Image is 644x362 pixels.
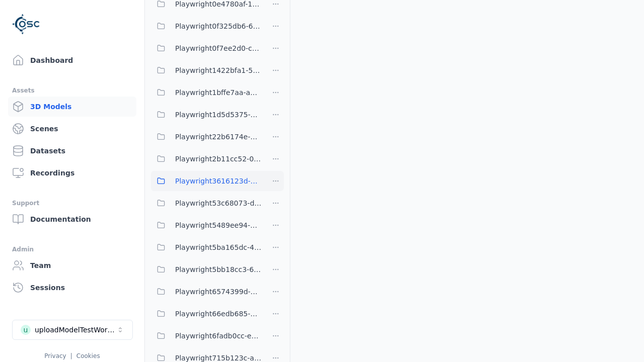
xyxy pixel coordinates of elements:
[175,175,262,187] span: Playwright3616123d-ec17-4ceb-9eca-6289728f5d05
[151,282,262,302] button: Playwright6574399d-a327-4c0b-b815-4ca0363f663d
[175,197,262,209] span: Playwright53c68073-d5c8-44ac-8dad-195e9eff2066
[8,209,136,229] a: Documentation
[151,259,262,280] button: Playwright5bb18cc3-6009-4845-b7f0-56397e98b07f
[175,109,262,121] span: Playwright1d5d5375-3fdd-4b0e-8fd8-21d261a2c03b
[175,131,262,143] span: Playwright22b6174e-55d1-406d-adb6-17e426fa5cd6
[151,304,262,324] button: Playwright66edb685-8523-4a35-9d9e-48a05c11847b
[151,237,262,257] button: Playwright5ba165dc-4089-478a-8d09-304bc8481d88
[175,86,262,99] span: Playwright1bffe7aa-a2d6-48ff-926d-a47ed35bd152
[175,42,262,54] span: Playwright0f7ee2d0-cebf-4840-a756-5a7a26222786
[151,171,262,191] button: Playwright3616123d-ec17-4ceb-9eca-6289728f5d05
[175,330,262,342] span: Playwright6fadb0cc-edc0-4fea-9072-369268bd9eb3
[175,241,262,253] span: Playwright5ba165dc-4089-478a-8d09-304bc8481d88
[8,97,136,117] a: 3D Models
[151,127,262,147] button: Playwright22b6174e-55d1-406d-adb6-17e426fa5cd6
[175,20,262,32] span: Playwright0f325db6-6c4b-4947-9a8f-f4487adedf2c
[175,64,262,76] span: Playwright1422bfa1-5065-45c6-98b3-ab75e32174d7
[12,10,40,38] img: Logo
[151,149,262,169] button: Playwright2b11cc52-0628-45c2-b254-e7a188ec4503
[12,84,132,97] div: Assets
[151,38,262,58] button: Playwright0f7ee2d0-cebf-4840-a756-5a7a26222786
[76,352,100,359] a: Cookies
[175,219,262,231] span: Playwright5489ee94-77c0-4cdc-8ec7-0072a5d2a389
[70,352,72,359] span: |
[8,50,136,70] a: Dashboard
[151,16,262,36] button: Playwright0f325db6-6c4b-4947-9a8f-f4487adedf2c
[8,119,136,139] a: Scenes
[35,325,116,335] div: uploadModelTestWorkspace
[175,286,262,298] span: Playwright6574399d-a327-4c0b-b815-4ca0363f663d
[151,326,262,346] button: Playwright6fadb0cc-edc0-4fea-9072-369268bd9eb3
[175,263,262,276] span: Playwright5bb18cc3-6009-4845-b7f0-56397e98b07f
[151,60,262,80] button: Playwright1422bfa1-5065-45c6-98b3-ab75e32174d7
[8,278,136,298] a: Sessions
[44,352,66,359] a: Privacy
[175,153,262,165] span: Playwright2b11cc52-0628-45c2-b254-e7a188ec4503
[21,325,31,335] div: u
[151,82,262,103] button: Playwright1bffe7aa-a2d6-48ff-926d-a47ed35bd152
[12,197,132,209] div: Support
[151,193,262,213] button: Playwright53c68073-d5c8-44ac-8dad-195e9eff2066
[8,163,136,183] a: Recordings
[12,320,133,340] button: Select a workspace
[151,105,262,125] button: Playwright1d5d5375-3fdd-4b0e-8fd8-21d261a2c03b
[8,255,136,276] a: Team
[175,308,262,320] span: Playwright66edb685-8523-4a35-9d9e-48a05c11847b
[8,141,136,161] a: Datasets
[12,243,132,255] div: Admin
[151,215,262,235] button: Playwright5489ee94-77c0-4cdc-8ec7-0072a5d2a389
